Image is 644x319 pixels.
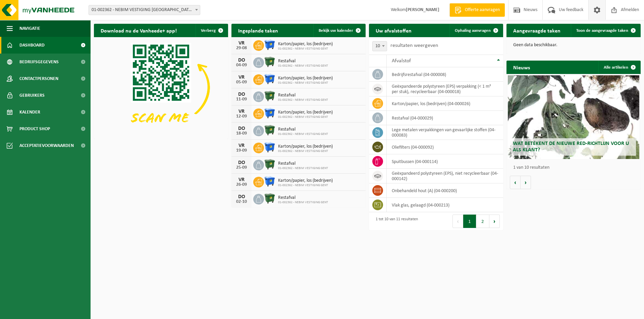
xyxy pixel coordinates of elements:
[387,96,503,111] td: karton/papier, los (bedrijven) (04-000026)
[19,121,50,137] span: Product Shop
[264,193,275,204] img: WB-1100-HPE-GN-01
[235,41,248,46] div: VR
[196,24,227,37] button: Verberg
[264,125,275,136] img: WB-1100-HPE-GN-01
[264,56,275,68] img: WB-1100-HPE-GN-01
[19,70,58,87] span: Contactpersonen
[278,42,333,47] span: Karton/papier, los (bedrijven)
[264,39,275,51] img: WB-1100-HPE-BE-01
[278,98,328,102] span: 01-002362 - NEBIM VESTIGING GENT
[278,110,333,115] span: Karton/papier, los (bedrijven)
[264,107,275,119] img: WB-1100-HPE-BE-01
[369,24,418,37] h2: Uw afvalstoffen
[387,154,503,169] td: spuitbussen (04-000114)
[235,63,248,68] div: 04-09
[235,160,248,165] div: DO
[235,194,248,200] div: DO
[392,58,411,64] span: Afvalstof
[513,43,634,48] p: Geen data beschikbaar.
[235,58,248,63] div: DO
[278,64,328,68] span: 01-002362 - NEBIM VESTIGING GENT
[455,28,491,33] span: Ophaling aanvragen
[278,115,333,119] span: 01-002362 - NEBIM VESTIGING GENT
[278,149,333,153] span: 01-002362 - NEBIM VESTIGING GENT
[264,90,275,102] img: WB-1100-HPE-GN-01
[89,5,200,15] span: 01-002362 - NEBIM VESTIGING GENT - MARIAKERKE
[94,24,183,37] h2: Download nu de Vanheede+ app!
[19,137,74,154] span: Acceptatievoorwaarden
[231,24,285,37] h2: Ingeplande taken
[94,37,228,138] img: Download de VHEPlus App
[508,75,639,159] a: Wat betekent de nieuwe RED-richtlijn voor u als klant?
[387,67,503,82] td: bedrijfsrestafval (04-000008)
[235,92,248,97] div: DO
[278,178,333,183] span: Karton/papier, los (bedrijven)
[449,24,502,37] a: Ophaling aanvragen
[319,28,353,33] span: Bekijk uw kalender
[489,215,500,228] button: Next
[278,161,328,166] span: Restafval
[235,97,248,102] div: 11-09
[278,76,333,81] span: Karton/papier, los (bedrijven)
[278,144,333,149] span: Karton/papier, los (bedrijven)
[449,3,505,17] a: Offerte aanvragen
[235,165,248,170] div: 25-09
[278,183,333,187] span: 01-002362 - NEBIM VESTIGING GENT
[387,169,503,183] td: geëxpandeerd polystyreen (EPS), niet recycleerbaar (04-000142)
[235,182,248,187] div: 26-09
[463,215,476,228] button: 1
[372,41,387,51] span: 10
[235,200,248,204] div: 02-10
[510,176,521,189] button: Vorige
[387,82,503,96] td: geëxpandeerde polystyreen (EPS) verpakking (< 1 m² per stuk), recycleerbaar (04-000018)
[387,140,503,154] td: oliefilters (04-000092)
[387,125,503,140] td: lege metalen verpakkingen van gevaarlijke stoffen (04-000083)
[235,114,248,119] div: 12-09
[278,201,328,205] span: 01-002362 - NEBIM VESTIGING GENT
[390,43,438,48] label: resultaten weergeven
[235,75,248,80] div: VR
[521,176,531,189] button: Volgende
[235,109,248,114] div: VR
[576,28,628,33] span: Toon de aangevraagde taken
[313,24,365,37] a: Bekijk uw kalender
[513,141,629,153] span: Wat betekent de nieuwe RED-richtlijn voor u als klant?
[387,183,503,198] td: onbehandeld hout (A) (04-000200)
[513,165,637,170] p: 1 van 10 resultaten
[235,148,248,153] div: 19-09
[235,126,248,131] div: DO
[506,61,537,74] h2: Nieuws
[278,81,333,85] span: 01-002362 - NEBIM VESTIGING GENT
[598,61,640,74] a: Alle artikelen
[452,215,463,228] button: Previous
[387,111,503,125] td: restafval (04-000029)
[19,104,40,121] span: Kalender
[201,28,216,33] span: Verberg
[264,176,275,187] img: WB-1100-HPE-BE-01
[89,5,200,15] span: 01-002362 - NEBIM VESTIGING GENT - MARIAKERKE
[406,7,439,12] strong: [PERSON_NAME]
[387,198,503,212] td: vlak glas, gelaagd (04-000213)
[278,47,333,51] span: 01-002362 - NEBIM VESTIGING GENT
[19,37,45,54] span: Dashboard
[463,7,501,13] span: Offerte aanvragen
[278,132,328,136] span: 01-002362 - NEBIM VESTIGING GENT
[571,24,640,37] a: Toon de aangevraagde taken
[235,131,248,136] div: 18-09
[476,215,489,228] button: 2
[264,159,275,170] img: WB-1100-HPE-GN-01
[278,127,328,132] span: Restafval
[264,73,275,85] img: WB-1100-HPE-BE-01
[235,143,248,148] div: VR
[235,80,248,85] div: 05-09
[278,195,328,201] span: Restafval
[278,59,328,64] span: Restafval
[278,93,328,98] span: Restafval
[19,20,40,37] span: Navigatie
[506,24,567,37] h2: Aangevraagde taken
[264,142,275,153] img: WB-1100-HPE-BE-01
[19,87,45,104] span: Gebruikers
[372,214,418,229] div: 1 tot 10 van 11 resultaten
[278,166,328,170] span: 01-002362 - NEBIM VESTIGING GENT
[19,54,59,70] span: Bedrijfsgegevens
